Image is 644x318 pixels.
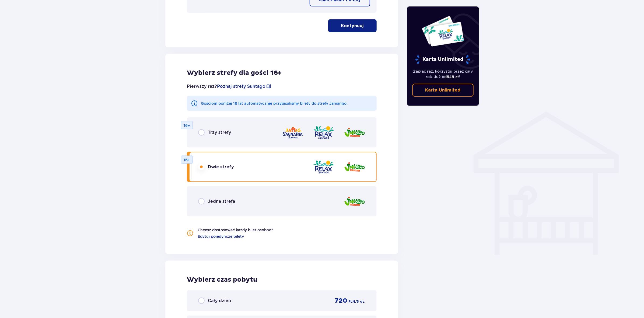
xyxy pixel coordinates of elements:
[187,276,377,284] p: Wybierz czas pobytu
[344,125,365,140] img: zone logo
[201,101,348,106] p: Gościom poniżej 16 lat automatycznie przypisaliśmy bilety do strefy Jamango.
[355,299,365,304] p: / 5 os.
[282,125,303,140] img: zone logo
[344,159,365,175] img: zone logo
[344,194,365,209] img: zone logo
[313,159,334,175] img: zone logo
[412,84,474,97] a: Karta Unlimited
[217,83,265,89] a: Poznaj strefy Suntago
[198,234,244,239] a: Edytuj pojedyncze bilety
[341,23,364,29] p: Kontynuuj
[187,83,271,89] p: Pierwszy raz?
[184,123,190,128] p: 16+
[335,297,348,305] p: 720
[208,164,234,170] p: Dwie strefy
[328,19,377,32] button: Kontynuuj
[184,157,190,163] p: 16+
[198,227,273,233] p: Chcesz dostosować każdy bilet osobno?
[208,298,231,304] p: Cały dzień
[425,87,461,93] p: Karta Unlimited
[313,125,334,140] img: zone logo
[415,55,471,64] p: Karta Unlimited
[412,69,474,79] p: Zapłać raz, korzystaj przez cały rok. Już od !
[208,198,235,204] p: Jedna strefa
[187,69,377,77] p: Wybierz strefy dla gości 16+
[349,299,355,304] p: PLN
[447,75,459,79] span: 649 zł
[208,130,231,135] p: Trzy strefy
